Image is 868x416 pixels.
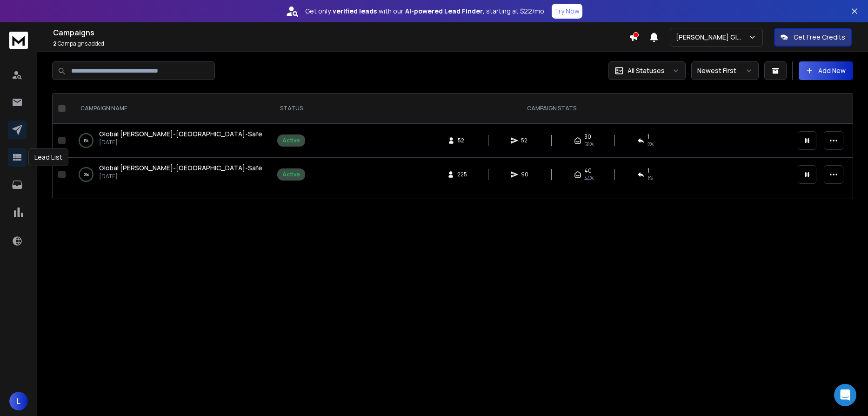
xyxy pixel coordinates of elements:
[99,139,262,146] p: [DATE]
[84,136,88,145] p: 1 %
[794,33,845,42] p: Get Free Credits
[333,7,377,16] strong: verified leads
[99,163,262,172] span: Global [PERSON_NAME]-[GEOGRAPHIC_DATA]-Safe
[458,137,467,144] span: 52
[584,167,592,174] span: 40
[84,170,89,179] p: 0 %
[521,137,530,144] span: 52
[521,171,530,178] span: 90
[584,174,594,182] span: 44 %
[648,174,653,182] span: 1 %
[584,141,594,148] span: 58 %
[272,94,311,124] th: STATUS
[799,61,853,80] button: Add New
[99,163,262,173] a: Global [PERSON_NAME]-[GEOGRAPHIC_DATA]-Safe
[282,137,300,144] div: Active
[9,392,28,410] button: L
[305,7,544,16] p: Get only with our starting at $22/mo
[69,158,272,192] td: 0%Global [PERSON_NAME]-[GEOGRAPHIC_DATA]-Safe[DATE]
[9,32,28,49] img: logo
[648,141,654,148] span: 2 %
[552,4,582,19] button: Try Now
[282,171,300,178] div: Active
[53,40,629,47] p: Campaigns added
[457,171,467,178] span: 225
[554,7,580,16] p: Try Now
[99,173,262,180] p: [DATE]
[28,148,68,166] div: Lead List
[628,66,665,75] p: All Statuses
[99,129,262,138] span: Global [PERSON_NAME]-[GEOGRAPHIC_DATA]-Safe
[834,384,856,406] div: Open Intercom Messenger
[69,124,272,158] td: 1%Global [PERSON_NAME]-[GEOGRAPHIC_DATA]-Safe[DATE]
[584,133,591,141] span: 30
[99,129,262,139] a: Global [PERSON_NAME]-[GEOGRAPHIC_DATA]-Safe
[53,40,57,47] span: 2
[311,94,792,124] th: CAMPAIGN STATS
[53,27,629,38] h1: Campaigns
[648,167,649,174] span: 1
[405,7,484,16] strong: AI-powered Lead Finder,
[774,28,852,47] button: Get Free Credits
[648,133,649,141] span: 1
[691,61,759,80] button: Newest First
[676,33,748,42] p: [PERSON_NAME] Global
[69,94,272,124] th: CAMPAIGN NAME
